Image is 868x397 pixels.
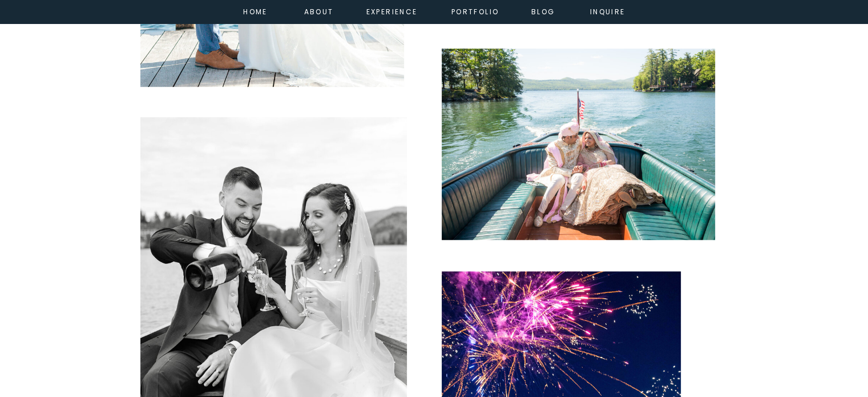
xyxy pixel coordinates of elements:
a: inquire [587,6,628,16]
a: home [240,6,271,16]
a: portfolio [451,6,500,16]
a: experience [366,6,413,16]
a: Blog [523,6,564,16]
a: about [304,6,330,16]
